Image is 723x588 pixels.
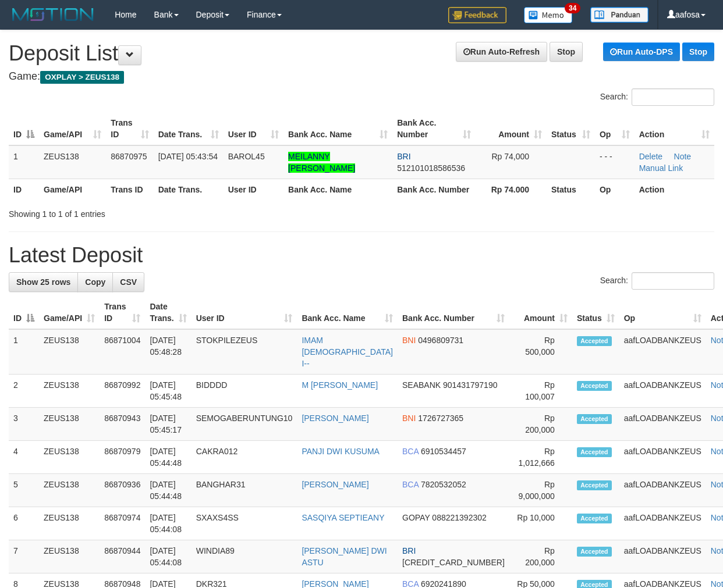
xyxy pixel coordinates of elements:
[619,296,706,329] th: Op: activate to sort column ascending
[283,179,392,200] th: Bank Acc. Name
[547,112,595,145] th: Status: activate to sort column ascending
[9,179,39,200] th: ID
[39,474,100,507] td: ZEUS138
[619,441,706,474] td: aafLOADBANKZEUS
[9,441,39,474] td: 4
[192,296,297,329] th: User ID: activate to sort column ascending
[39,375,100,408] td: ZEUS138
[432,513,486,522] span: Copy 088221392302 to clipboard
[9,296,39,329] th: ID: activate to sort column descending
[9,71,714,83] h4: Game:
[565,3,580,13] span: 34
[77,272,113,292] a: Copy
[619,329,706,375] td: aafLOADBANKZEUS
[577,381,612,391] span: Accepted
[100,408,145,441] td: 86870943
[402,447,419,456] span: BCA
[600,272,714,290] label: Search:
[509,441,572,474] td: Rp 1,012,666
[682,42,714,61] a: Stop
[192,408,297,441] td: SEMOGABERUNTUNG10
[85,277,105,287] span: Copy
[402,380,441,390] span: SEABANK
[509,296,572,329] th: Amount: activate to sort column ascending
[302,336,393,368] a: IMAM [DEMOGRAPHIC_DATA] I--
[421,447,466,456] span: Copy 6910534457 to clipboard
[418,336,463,345] span: Copy 0496809731 to clipboard
[639,152,662,161] a: Delete
[145,296,191,329] th: Date Trans.: activate to sort column ascending
[145,408,191,441] td: [DATE] 05:45:17
[302,414,368,423] a: [PERSON_NAME]
[192,540,297,573] td: WINDIA89
[145,474,191,507] td: [DATE] 05:44:48
[421,480,466,489] span: Copy 7820532052 to clipboard
[39,441,100,474] td: ZEUS138
[154,112,224,145] th: Date Trans.: activate to sort column ascending
[619,474,706,507] td: aafLOADBANKZEUS
[600,88,714,106] label: Search:
[595,112,635,145] th: Op: activate to sort column ascending
[9,540,39,573] td: 7
[145,441,191,474] td: [DATE] 05:44:48
[145,540,191,573] td: [DATE] 05:44:08
[112,272,144,292] a: CSV
[397,152,410,161] span: BRI
[39,540,100,573] td: ZEUS138
[39,112,106,145] th: Game/API: activate to sort column ascending
[192,507,297,540] td: SXAXS4SS
[106,179,153,200] th: Trans ID
[577,547,612,557] span: Accepted
[120,277,137,287] span: CSV
[402,546,416,555] span: BRI
[302,380,378,390] a: M [PERSON_NAME]
[9,272,78,292] a: Show 25 rows
[39,145,106,179] td: ZEUS138
[145,375,191,408] td: [DATE] 05:45:48
[39,507,100,540] td: ZEUS138
[476,112,547,145] th: Amount: activate to sort column ascending
[154,179,224,200] th: Date Trans.
[9,145,39,179] td: 1
[476,179,547,200] th: Rp 74.000
[639,163,683,173] a: Manual Link
[39,329,100,375] td: ZEUS138
[297,296,398,329] th: Bank Acc. Name: activate to sort column ascending
[590,7,648,23] img: panduan.png
[619,375,706,408] td: aafLOADBANKZEUS
[302,480,368,489] a: [PERSON_NAME]
[192,375,297,408] td: BIDDDD
[635,112,714,145] th: Action: activate to sort column ascending
[595,145,635,179] td: - - -
[39,408,100,441] td: ZEUS138
[402,414,416,423] span: BNI
[16,277,70,287] span: Show 25 rows
[100,296,145,329] th: Trans ID: activate to sort column ascending
[603,42,680,61] a: Run Auto-DPS
[106,112,153,145] th: Trans ID: activate to sort column ascending
[9,204,293,220] div: Showing 1 to 1 of 1 entries
[524,7,573,23] img: Button%20Memo.svg
[619,507,706,540] td: aafLOADBANKZEUS
[632,272,714,290] input: Search:
[192,441,297,474] td: CAKRA012
[402,558,505,567] span: Copy 664301011307534 to clipboard
[100,540,145,573] td: 86870944
[302,546,387,567] a: [PERSON_NAME] DWI ASTU
[509,540,572,573] td: Rp 200,000
[9,42,714,65] h1: Deposit List
[547,179,595,200] th: Status
[302,513,384,522] a: SASQIYA SEPTIEANY
[39,296,100,329] th: Game/API: activate to sort column ascending
[100,507,145,540] td: 86870974
[228,152,265,161] span: BAROL45
[9,6,97,23] img: MOTION_logo.png
[632,88,714,106] input: Search:
[577,480,612,490] span: Accepted
[397,163,465,173] span: Copy 512101018586536 to clipboard
[224,179,283,200] th: User ID
[418,414,463,423] span: Copy 1726727365 to clipboard
[9,329,39,375] td: 1
[550,42,583,62] a: Stop
[9,112,39,145] th: ID: activate to sort column descending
